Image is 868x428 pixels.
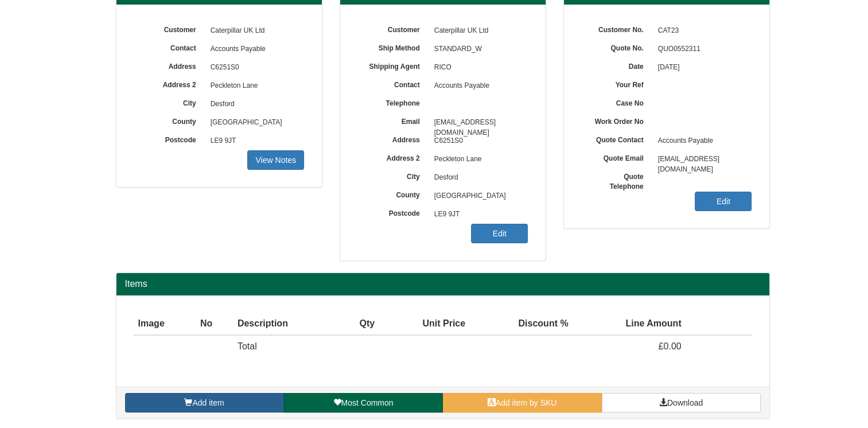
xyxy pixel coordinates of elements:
span: Add item by SKU [496,398,557,407]
label: Quote Email [581,150,652,164]
label: Address [357,132,429,145]
span: Peckleton Lane [429,150,528,169]
a: Edit [695,192,752,211]
span: Download [667,398,703,407]
label: Quote Telephone [581,169,652,192]
th: Qty [337,313,379,336]
label: Customer [357,22,429,35]
span: LE9 9JT [205,132,305,150]
span: STANDARD_W [429,40,528,59]
span: Desford [205,95,305,114]
label: Address 2 [134,77,205,90]
span: CAT23 [652,22,752,40]
label: City [134,95,205,108]
label: Postcode [357,205,429,219]
label: Ship Method [357,40,429,53]
label: Address [134,59,205,72]
a: Download [602,393,761,413]
label: Shipping Agent [357,59,429,72]
label: Postcode [134,132,205,145]
th: Description [233,313,337,336]
th: Unit Price [379,313,470,336]
span: Peckleton Lane [205,77,305,95]
h2: Items [125,279,761,289]
label: Date [581,59,652,72]
span: LE9 9JT [429,205,528,224]
label: Case No [581,95,652,108]
th: Image [134,313,196,336]
label: Quote No. [581,40,652,53]
label: Quote Contact [581,132,652,145]
span: Add item [192,398,224,407]
th: Line Amount [573,313,686,336]
label: County [134,114,205,127]
label: County [357,187,429,200]
span: £0.00 [659,341,682,351]
label: Work Order No [581,114,652,127]
a: Edit [471,224,528,243]
span: [DATE] [652,59,752,77]
label: City [357,169,429,182]
span: Accounts Payable [429,77,528,95]
label: Customer [134,22,205,35]
span: [EMAIL_ADDRESS][DOMAIN_NAME] [652,150,752,169]
label: Address 2 [357,150,429,164]
span: Most Common [341,398,393,407]
span: Accounts Payable [652,132,752,150]
th: No [196,313,233,336]
span: QUO0552311 [652,40,752,59]
span: Accounts Payable [205,40,305,59]
span: [EMAIL_ADDRESS][DOMAIN_NAME] [429,114,528,132]
td: Total [233,335,337,358]
span: Desford [429,169,528,187]
span: C6251S0 [205,59,305,77]
span: RICO [429,59,528,77]
label: Customer No. [581,22,652,35]
span: [GEOGRAPHIC_DATA] [205,114,305,132]
label: Telephone [357,95,429,108]
label: Contact [357,77,429,90]
span: [GEOGRAPHIC_DATA] [429,187,528,205]
th: Discount % [470,313,573,336]
a: View Notes [247,150,304,170]
span: C6251S0 [429,132,528,150]
span: Caterpillar UK Ltd [205,22,305,40]
label: Contact [134,40,205,53]
label: Email [357,114,429,127]
span: Caterpillar UK Ltd [429,22,528,40]
label: Your Ref [581,77,652,90]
